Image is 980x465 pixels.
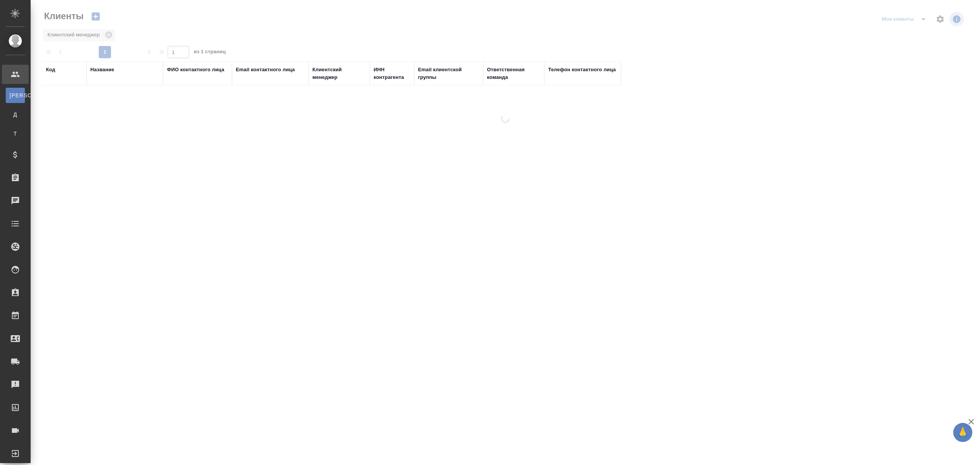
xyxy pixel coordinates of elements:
span: 🙏 [956,424,969,440]
span: Т [10,130,21,138]
button: 🙏 [953,423,972,442]
div: Клиентский менеджер [312,66,366,81]
a: [PERSON_NAME] [6,88,25,103]
a: Д [6,107,25,122]
div: Email клиентской группы [418,66,479,81]
div: ФИО контактного лица [167,66,224,74]
span: [PERSON_NAME] [10,92,21,99]
a: Т [6,126,25,141]
div: Телефон контактного лица [548,66,616,74]
div: Ответственная команда [487,66,541,81]
span: Д [10,111,21,118]
div: Email контактного лица [236,66,295,74]
div: ИНН контрагента [374,66,410,81]
div: Код [46,66,55,74]
div: Название [90,66,114,74]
